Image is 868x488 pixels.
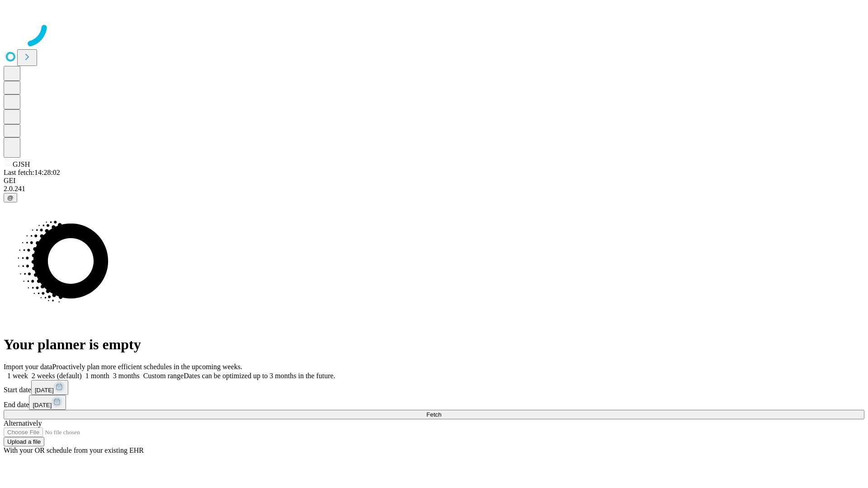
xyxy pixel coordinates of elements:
[4,395,864,410] div: End date
[4,380,864,395] div: Start date
[35,387,54,394] span: [DATE]
[4,193,17,202] button: @
[4,177,864,185] div: GEI
[13,160,30,168] span: GJSH
[4,446,144,454] span: With your OR schedule from your existing EHR
[4,437,44,446] button: Upload a file
[29,395,66,410] button: [DATE]
[426,411,441,418] span: Fetch
[4,363,52,371] span: Import your data
[4,169,60,176] span: Last fetch: 14:28:02
[85,372,109,380] span: 1 month
[7,194,14,201] span: @
[143,372,184,380] span: Custom range
[4,336,864,353] h1: Your planner is empty
[184,372,335,380] span: Dates can be optimized up to 3 months in the future.
[7,372,28,380] span: 1 week
[113,372,140,380] span: 3 months
[4,185,864,193] div: 2.0.241
[52,363,242,371] span: Proactively plan more efficient schedules in the upcoming weeks.
[4,419,42,427] span: Alternatively
[4,410,864,419] button: Fetch
[31,380,68,395] button: [DATE]
[33,402,52,408] span: [DATE]
[32,372,82,380] span: 2 weeks (default)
